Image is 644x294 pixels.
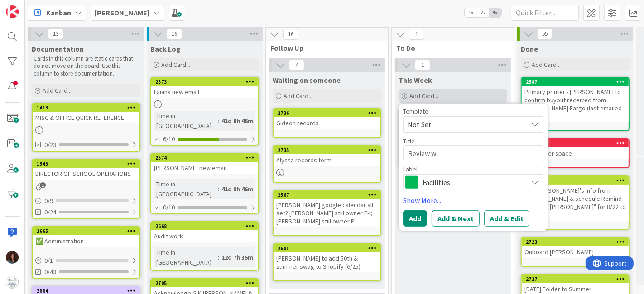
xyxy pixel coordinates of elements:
div: 2736 [274,109,380,117]
a: 2574[PERSON_NAME] new emailTime in [GEOGRAPHIC_DATA]:41d 8h 46m0/10 [150,153,259,214]
button: Add [403,210,427,227]
div: Laiana new email [151,86,258,98]
div: [PERSON_NAME] google calendar all set? [PERSON_NAME] still owner E-I; [PERSON_NAME] still owner P1 [274,199,380,227]
a: 2736Gideon records [273,108,381,138]
span: 2x [477,8,489,17]
div: 1413 [33,104,139,112]
span: Documentation [32,44,84,53]
div: 2567[PERSON_NAME] google calendar all set? [PERSON_NAME] still owner E-I; [PERSON_NAME] still own... [274,191,380,227]
span: This Week [399,76,432,85]
img: Visit kanbanzone.com [6,5,19,18]
span: 16 [167,28,182,39]
span: To Do [396,43,503,52]
div: 12d 7h 35m [219,252,255,262]
div: 2668 [151,222,258,230]
a: 2723Onboard [PERSON_NAME] [521,237,630,267]
span: Add Card... [409,92,438,100]
span: Not Set [408,119,521,130]
a: 2708Fill Toddler space [521,138,630,168]
div: Alyssa records form [274,154,380,166]
div: 2724 [522,176,629,185]
span: Support [19,1,41,12]
div: 1945 [33,160,139,168]
div: 2736 [278,110,380,116]
div: 2573Laiana new email [151,78,258,98]
div: 2705 [151,279,258,287]
span: Add Card... [161,61,190,69]
a: 1945DIRECTOR OF SCHOOL OPERATIONS0/90/24 [32,159,140,219]
span: 1 [415,60,430,71]
span: Kanban [46,7,71,18]
button: Add & Next [432,210,480,227]
div: 41d 8h 46m [219,184,255,194]
button: Add & Edit [484,210,529,227]
a: 2601[PERSON_NAME] to add 50th & summer swag to Shopify (6/25) [273,243,381,281]
div: Gideon records [274,117,380,129]
div: 0/9 [33,195,139,207]
div: 2708 [522,139,629,147]
span: 16 [283,29,298,40]
div: 2705 [155,280,258,286]
span: Template [403,108,428,114]
span: Add Card... [532,61,561,69]
span: 0/10 [163,203,175,212]
div: 2567 [278,192,380,198]
div: Time in [GEOGRAPHIC_DATA] [154,179,218,199]
a: 1413MISC & OFFICE QUICK REFERENCE0/23 [32,103,140,152]
div: 2665 [33,227,139,235]
span: Add Card... [43,86,72,95]
a: 2665✅ Administration0/10/43 [32,226,140,279]
span: Done [521,44,538,53]
div: 2574 [151,154,258,162]
div: 2587 [526,79,629,85]
div: Primary printer - [PERSON_NAME] to confirm buyout received from [PERSON_NAME] Fargo (last emailed... [522,86,629,122]
div: 2708 [526,140,629,147]
label: Title [403,137,415,145]
div: MISC & OFFICE QUICK REFERENCE [33,112,139,123]
div: 1413 [37,104,139,111]
div: 2567 [274,191,380,199]
div: 2668Audit work [151,222,258,242]
div: 2574 [155,155,258,161]
a: 2567[PERSON_NAME] google calendar all set? [PERSON_NAME] still owner E-I; [PERSON_NAME] still own... [273,190,381,236]
span: : [218,252,219,262]
div: 2601 [274,244,380,252]
a: 2573Laiana new emailTime in [GEOGRAPHIC_DATA]:41d 8h 46m6/10 [150,77,259,146]
span: 6/10 [163,134,175,144]
div: 2736Gideon records [274,109,380,129]
div: 2573 [151,78,258,86]
span: : [218,116,219,126]
span: 4 [289,60,304,71]
a: 2724Get [PERSON_NAME]'s info from [PERSON_NAME] & schedule Remind "Welcom [PERSON_NAME]" for 8/22... [521,175,630,230]
p: Cards in this column are static cards that do not move on the board. Use this column to store doc... [34,55,139,77]
div: Audit work [151,230,258,242]
span: Follow Up [270,43,377,52]
div: 2664 [37,288,139,294]
div: 2587Primary printer - [PERSON_NAME] to confirm buyout received from [PERSON_NAME] Fargo (last ema... [522,78,629,122]
div: 1413MISC & OFFICE QUICK REFERENCE [33,104,139,123]
span: 0 / 1 [44,256,53,266]
span: 3x [489,8,501,17]
input: Quick Filter... [511,5,579,21]
div: 2723 [526,239,629,245]
div: 2735 [274,146,380,154]
span: Label [403,166,418,172]
div: ✅ Administration [33,235,139,247]
div: 2574[PERSON_NAME] new email [151,154,258,174]
div: DIRECTOR OF SCHOOL OPERATIONS [33,168,139,180]
img: avatar [6,276,19,289]
a: 2668Audit workTime in [GEOGRAPHIC_DATA]:12d 7h 35m [150,221,259,271]
div: 2587 [522,78,629,86]
div: [PERSON_NAME] new email [151,162,258,174]
div: 2735 [278,147,380,153]
span: Facilities [423,176,523,189]
div: 2573 [155,79,258,85]
div: 0/1 [33,255,139,266]
span: Back Log [150,44,181,53]
div: Onboard [PERSON_NAME] [522,246,629,258]
div: 2601[PERSON_NAME] to add 50th & summer swag to Shopify (6/25) [274,244,380,272]
a: Show More... [403,195,543,206]
span: 1x [465,8,477,17]
div: 2724 [526,177,629,184]
span: 0/24 [44,208,56,217]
